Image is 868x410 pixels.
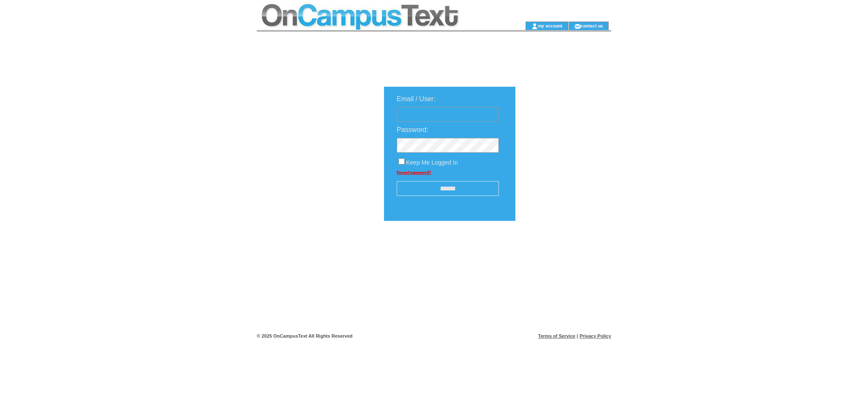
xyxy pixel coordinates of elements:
[538,23,562,28] a: my account
[397,170,431,175] a: Forgot password?
[579,333,611,338] a: Privacy Policy
[397,95,436,102] span: Email / User:
[406,159,458,166] span: Keep Me Logged In
[574,23,581,30] img: contact_us_icon.gif;jsessionid=49B70D24932A5D67E40AA9237464FD92
[581,23,603,28] a: contact us
[531,23,538,30] img: account_icon.gif;jsessionid=49B70D24932A5D67E40AA9237464FD92
[397,126,428,133] span: Password:
[540,242,582,253] img: transparent.png;jsessionid=49B70D24932A5D67E40AA9237464FD92
[257,333,353,338] span: © 2025 OnCampusText All Rights Reserved
[538,333,576,338] a: Terms of Service
[577,333,578,338] span: |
